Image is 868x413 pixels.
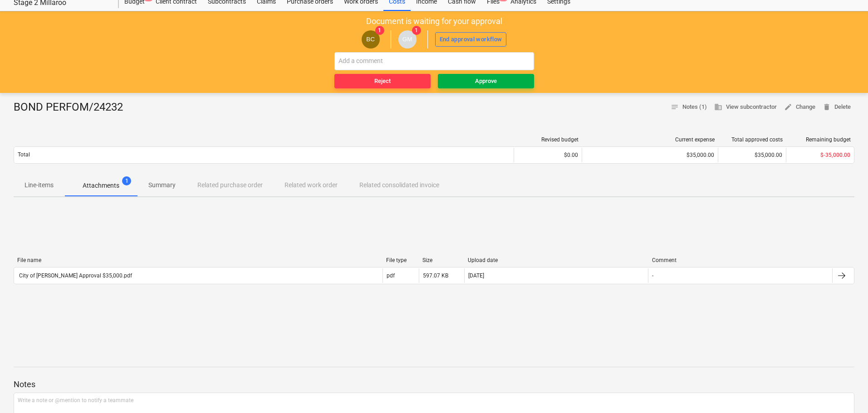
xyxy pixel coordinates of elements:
div: Comment [652,257,829,263]
p: Total [18,151,30,159]
span: 1 [375,26,384,35]
div: $0.00 [514,148,582,162]
span: edit [784,103,792,111]
p: Notes [14,379,854,390]
span: notes [671,103,679,111]
div: Total approved costs [722,136,783,143]
p: Summary [148,180,176,190]
div: Revised budget [518,136,579,143]
button: Delete [819,100,854,114]
div: 597.07 KB [423,272,448,279]
span: 1 [412,26,421,35]
span: delete [823,103,831,111]
button: Reject [334,74,431,88]
div: Approve [475,76,497,87]
div: End approval workflow [440,34,502,45]
div: Size [422,257,461,263]
p: Line-items [25,180,54,190]
div: Current expense [586,136,715,143]
button: End approval workflow [435,32,507,47]
span: BC [366,36,375,43]
div: pdf [387,272,395,279]
span: Notes (1) [671,102,707,112]
span: business [714,103,722,111]
div: File type [386,257,415,263]
button: Notes (1) [667,100,711,114]
span: $-35,000.00 [820,152,850,158]
span: Delete [823,102,851,112]
div: BOND PERFOM/24232 [14,100,130,115]
div: Billy Campbell [362,30,380,49]
div: Upload date [468,257,645,263]
p: Attachments [83,181,119,190]
button: Approve [438,74,534,88]
input: Add a comment [334,52,534,70]
div: [DATE] [468,272,484,279]
div: Reject [374,76,391,87]
iframe: Chat Widget [823,369,868,413]
div: City of [PERSON_NAME] Approval $35,000.pdf [18,272,132,279]
button: Change [780,100,819,114]
span: Change [784,102,815,112]
span: View subcontractor [714,102,777,112]
div: File name [17,257,379,263]
div: - [652,272,653,279]
button: View subcontractor [711,100,780,114]
p: Document is waiting for your approval [366,16,502,27]
div: $35,000.00 [718,148,786,162]
div: $35,000.00 [586,152,714,158]
span: 1 [122,176,131,185]
div: Remaining budget [790,136,851,143]
span: GM [402,36,412,43]
div: Geoff Morley [398,30,417,49]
